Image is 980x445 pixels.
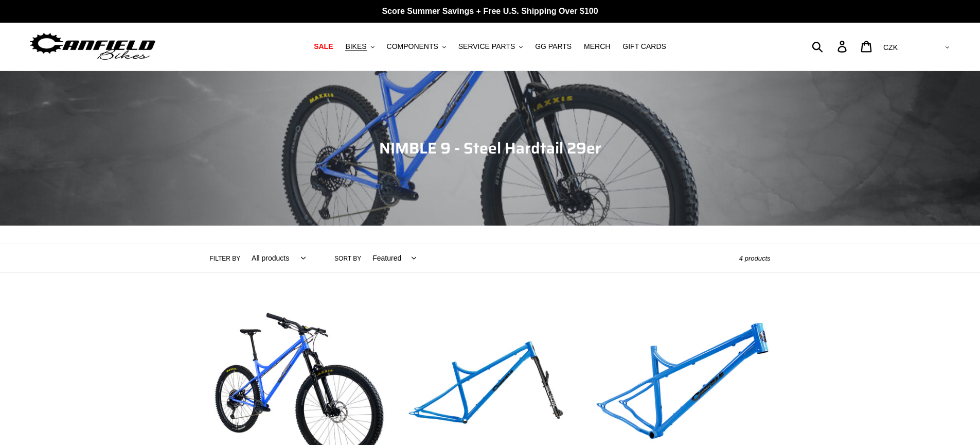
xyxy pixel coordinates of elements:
span: GIFT CARDS [622,42,666,51]
span: MERCH [584,42,610,51]
button: BIKES [340,40,379,54]
span: NIMBLE 9 - Steel Hardtail 29er [379,136,601,160]
span: 4 products [739,254,771,262]
a: GIFT CARDS [617,40,671,54]
label: Filter by [210,254,241,263]
button: COMPONENTS [382,40,451,54]
input: Search [817,35,844,58]
label: Sort by [334,254,361,263]
span: COMPONENTS [387,42,438,51]
span: SALE [314,42,333,51]
span: BIKES [345,42,366,51]
a: GG PARTS [530,40,577,54]
span: SERVICE PARTS [458,42,515,51]
img: Canfield Bikes [28,30,157,63]
button: SERVICE PARTS [453,40,528,54]
a: SALE [309,40,338,54]
span: GG PARTS [535,42,572,51]
a: MERCH [579,40,615,54]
